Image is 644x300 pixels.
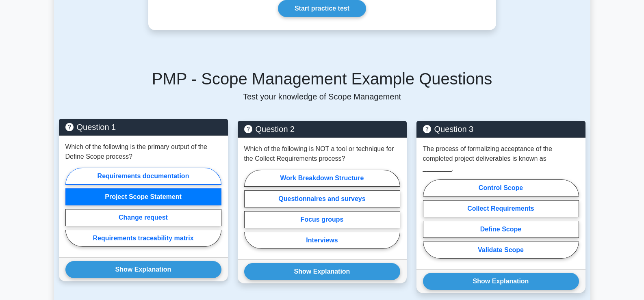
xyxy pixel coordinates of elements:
p: Which of the following is NOT a tool or technique for the Collect Requirements process? [244,144,400,164]
h5: Question 2 [244,124,400,134]
button: Show Explanation [65,261,221,278]
button: Show Explanation [423,273,579,290]
label: Questionnaires and surveys [244,190,400,207]
label: Interviews [244,232,400,249]
p: Which of the following is the primary output of the Define Scope process? [65,142,221,162]
h5: Question 3 [423,124,579,134]
label: Work Breakdown Structure [244,170,400,187]
label: Requirements traceability matrix [65,230,221,247]
h5: Question 1 [65,122,221,132]
label: Change request [65,209,221,226]
p: The process of formalizing acceptance of the completed project deliverables is known as ________. [423,144,579,173]
p: Test your knowledge of Scope Management [59,92,585,101]
button: Show Explanation [244,263,400,280]
label: Focus groups [244,211,400,228]
label: Define Scope [423,221,579,238]
label: Project Scope Statement [65,188,221,205]
label: Collect Requirements [423,200,579,217]
label: Validate Scope [423,242,579,259]
h5: PMP - Scope Management Example Questions [59,69,585,88]
label: Requirements documentation [65,168,221,185]
label: Control Scope [423,179,579,196]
